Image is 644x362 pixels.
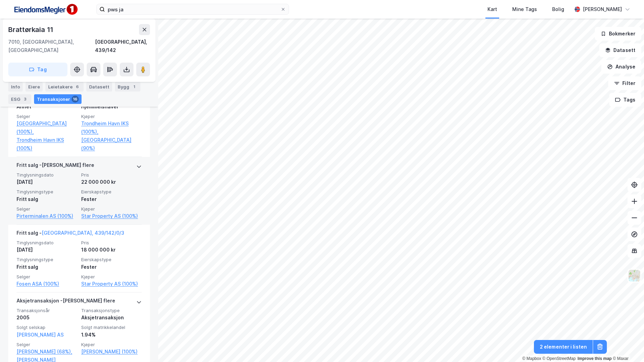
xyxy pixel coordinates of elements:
[81,136,142,152] a: [GEOGRAPHIC_DATA] (90%)
[17,114,77,119] span: Selger
[601,60,641,74] button: Analyse
[17,206,77,212] span: Selger
[17,342,77,348] span: Selger
[81,178,142,186] div: 22 000 000 kr
[17,119,77,136] a: [GEOGRAPHIC_DATA] (100%),
[8,82,23,92] div: Info
[86,82,112,92] div: Datasett
[17,313,77,322] div: 2005
[17,189,77,195] span: Tinglysningstype
[608,76,641,90] button: Filter
[45,82,84,92] div: Leietakere
[81,246,142,254] div: 18 000 000 kr
[522,356,541,361] a: Mapbox
[8,63,67,76] button: Tag
[81,172,142,178] span: Pris
[17,263,77,271] div: Fritt salg
[74,83,81,90] div: 6
[81,324,142,330] span: Solgt matrikkelandel
[17,172,77,178] span: Tinglysningsdato
[131,83,138,90] div: 1
[81,263,142,271] div: Fester
[81,195,142,203] div: Fester
[17,308,77,313] span: Transaksjonsår
[81,257,142,263] span: Eierskapstype
[81,274,142,280] span: Kjøper
[17,136,77,152] a: Trondheim Havn IKS (100%)
[81,313,142,322] div: Aksjetransaksjon
[17,332,64,338] a: [PERSON_NAME] AS
[95,38,150,54] div: [GEOGRAPHIC_DATA], 439/142
[17,324,77,330] span: Solgt selskap
[22,96,29,103] div: 3
[610,329,644,362] div: Kontrollprogram for chat
[115,82,140,92] div: Bygg
[17,212,77,220] a: Pirterminalen AS (100%)
[81,342,142,348] span: Kjøper
[81,114,142,119] span: Kjøper
[105,4,280,14] input: Søk på adresse, matrikkel, gårdeiere, leietakere eller personer
[487,5,497,13] div: Kart
[8,94,31,104] div: ESG
[578,356,612,361] a: Improve this map
[583,5,622,13] div: [PERSON_NAME]
[81,240,142,246] span: Pris
[17,257,77,263] span: Tinglysningstype
[17,297,115,308] div: Aksjetransaksjon - [PERSON_NAME] flere
[599,43,641,57] button: Datasett
[81,189,142,195] span: Eierskapstype
[81,308,142,313] span: Transaksjonstype
[543,356,576,361] a: OpenStreetMap
[81,331,142,339] div: 1.94%
[81,206,142,212] span: Kjøper
[17,229,124,240] div: Fritt salg -
[11,2,80,17] img: F4PB6Px+NJ5v8B7XTbfpPpyloAAAAASUVORK5CYII=
[42,230,124,236] a: [GEOGRAPHIC_DATA], 439/142/0/3
[610,329,644,362] iframe: Chat Widget
[17,195,77,203] div: Fritt salg
[595,27,641,41] button: Bokmerker
[512,5,537,13] div: Mine Tags
[34,94,82,104] div: Transaksjoner
[25,82,43,92] div: Eiere
[81,212,142,220] a: Star Property AS (100%)
[81,280,142,288] a: Star Property AS (100%)
[81,119,142,136] a: Trondheim Havn IKS (100%),
[552,5,564,13] div: Bolig
[628,269,641,282] img: Z
[72,96,79,103] div: 16
[8,24,55,35] div: Brattørkaia 11
[17,246,77,254] div: [DATE]
[534,340,593,354] button: 2 elementer i listen
[8,38,95,54] div: 7010, [GEOGRAPHIC_DATA], [GEOGRAPHIC_DATA]
[17,178,77,186] div: [DATE]
[17,274,77,280] span: Selger
[609,93,641,107] button: Tags
[81,348,142,356] a: [PERSON_NAME] (100%)
[17,240,77,246] span: Tinglysningsdato
[17,161,94,172] div: Fritt salg - [PERSON_NAME] flere
[17,348,77,356] a: [PERSON_NAME] (68%),
[17,280,77,288] a: Fosen ASA (100%)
